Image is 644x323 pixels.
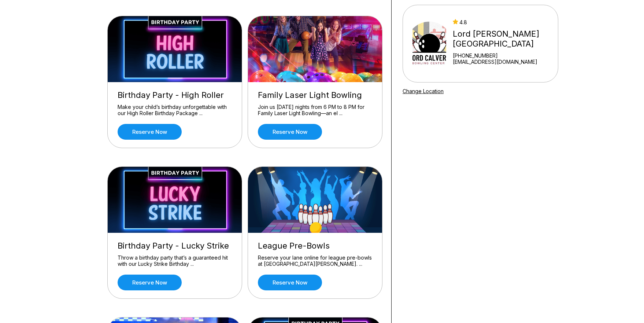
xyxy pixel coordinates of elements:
[258,241,372,251] div: League Pre-Bowls
[453,19,555,25] div: 4.8
[453,52,555,59] div: [PHONE_NUMBER]
[118,275,182,290] a: Reserve now
[248,167,383,233] img: League Pre-Bowls
[258,254,372,267] div: Reserve your lane online for league pre-bowls at [GEOGRAPHIC_DATA][PERSON_NAME]. ...
[248,16,383,82] img: Family Laser Light Bowling
[118,90,232,100] div: Birthday Party - High Roller
[118,124,182,140] a: Reserve now
[258,124,322,140] a: Reserve now
[258,104,372,117] div: Join us [DATE] nights from 6 PM to 8 PM for Family Laser Light Bowling—an el ...
[453,59,555,65] a: [EMAIL_ADDRESS][DOMAIN_NAME]
[108,167,243,233] img: Birthday Party - Lucky Strike
[258,275,322,290] a: Reserve now
[403,88,444,94] a: Change Location
[258,90,372,100] div: Family Laser Light Bowling
[118,104,232,117] div: Make your child’s birthday unforgettable with our High Roller Birthday Package ...
[118,254,232,267] div: Throw a birthday party that’s a guaranteed hit with our Lucky Strike Birthday ...
[108,16,243,82] img: Birthday Party - High Roller
[412,16,446,71] img: Lord Calvert Bowling Center
[453,29,555,49] div: Lord [PERSON_NAME][GEOGRAPHIC_DATA]
[118,241,232,251] div: Birthday Party - Lucky Strike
